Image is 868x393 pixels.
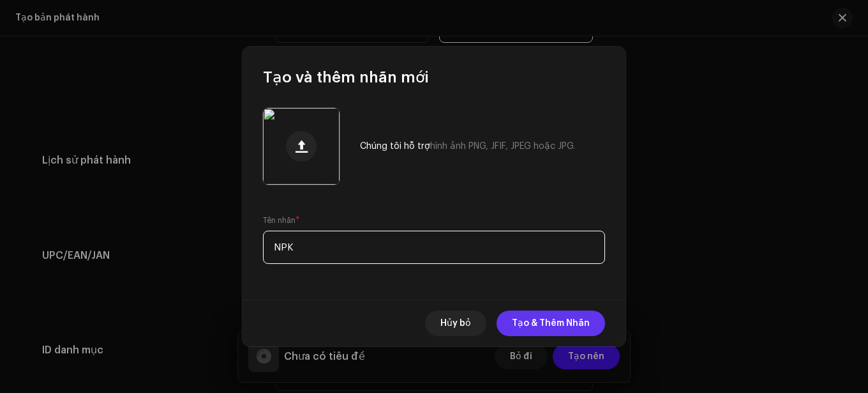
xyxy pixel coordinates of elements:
font: Tạo & Thêm Nhãn [512,319,590,328]
font: hình ảnh PNG, JFIF, JPEG hoặc JPG. [430,142,575,151]
input: Nhập gì đó... [263,231,605,264]
button: Hủy bỏ [425,311,486,336]
font: Chúng tôi hỗ trợ [360,142,430,151]
font: Tạo và thêm nhãn mới [263,70,429,85]
font: Hủy bỏ [440,319,471,328]
button: Tạo & Thêm Nhãn [497,311,605,336]
font: Tên nhãn [263,217,296,224]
